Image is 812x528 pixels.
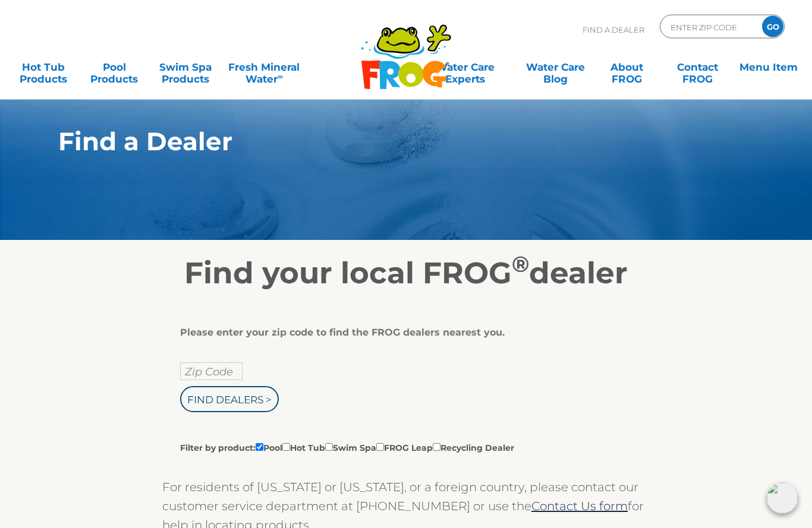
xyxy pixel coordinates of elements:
[180,327,623,339] div: Please enter your zip code to find the FROG dealers nearest you.
[669,18,750,36] input: Zip Code Form
[531,499,628,514] a: Contact Us form
[433,444,440,451] input: Filter by product:PoolHot TubSwim SpaFROG LeapRecycling Dealer
[58,128,698,156] h1: Find a Dealer
[278,72,283,81] sup: ∞
[666,55,729,79] a: ContactFROG
[762,16,783,37] input: GO
[595,55,658,79] a: AboutFROG
[325,444,333,451] input: Filter by product:PoolHot TubSwim SpaFROG LeapRecycling Dealer
[40,256,772,292] h2: Find your local FROG dealer
[737,55,800,79] a: Menu Item
[180,441,514,454] label: Filter by product: Pool Hot Tub Swim Spa FROG Leap Recycling Dealer
[512,251,529,278] sup: ®
[225,55,304,79] a: Fresh MineralWater∞
[414,55,516,79] a: Water CareExperts
[282,444,290,451] input: Filter by product:PoolHot TubSwim SpaFROG LeapRecycling Dealer
[154,55,217,79] a: Swim SpaProducts
[12,55,75,79] a: Hot TubProducts
[524,55,587,79] a: Water CareBlog
[83,55,146,79] a: PoolProducts
[256,444,263,451] input: Filter by product:PoolHot TubSwim SpaFROG LeapRecycling Dealer
[583,15,644,45] p: Find A Dealer
[767,483,798,514] img: openIcon
[180,387,279,413] input: Find Dealers >
[376,444,384,451] input: Filter by product:PoolHot TubSwim SpaFROG LeapRecycling Dealer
